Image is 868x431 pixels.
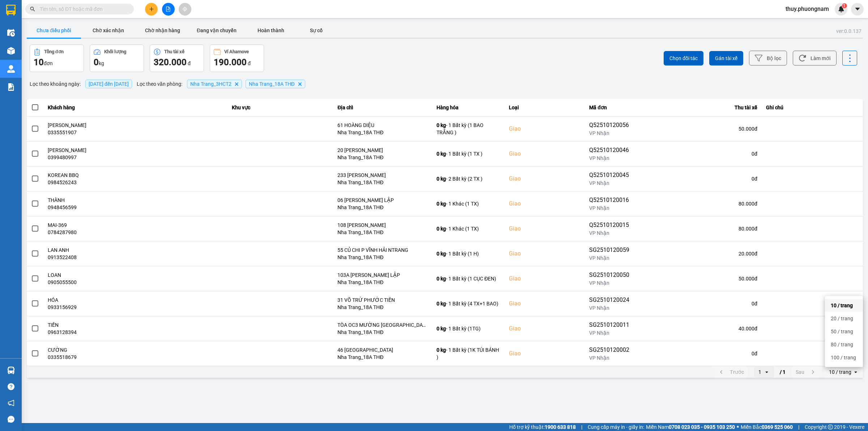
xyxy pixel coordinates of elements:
span: 0 kg [437,276,446,282]
button: Đang vận chuyển [190,23,244,38]
div: [PERSON_NAME] [48,122,224,129]
span: search [30,7,35,12]
div: 55 CỦ CHI P VĨNH HẢI NTRANG [337,246,428,254]
div: Q52510120015 [589,221,635,229]
span: 0 kg [437,122,446,128]
div: 0 đ [643,350,757,357]
div: 100 / trang [831,354,857,361]
div: Q52510120056 [589,121,635,130]
span: 13/10/2025 đến 13/10/2025 [89,81,129,87]
div: SG2510120011 [589,321,635,329]
button: file-add [162,3,175,16]
div: 20.000 đ [643,250,757,257]
span: Hỗ trợ kỹ thuật: [509,423,576,431]
span: 10 [34,57,44,67]
div: VP Nhận [589,130,635,137]
span: | [581,423,582,431]
span: Nha Trang_18A THĐ, close by backspace [246,80,305,88]
div: 1 [758,368,761,376]
div: 0 đ [643,175,757,182]
div: 61 HOÀNG DIỆU [337,122,428,129]
div: Nha Trang_18A THĐ [337,279,428,286]
span: notification [8,400,14,406]
button: caret-down [851,3,864,16]
div: 0399480997 [48,154,224,161]
div: Giao [509,174,580,183]
button: aim [179,3,191,16]
div: Khối lượng [104,49,126,54]
span: 0 kg [437,201,446,207]
div: 50.000 đ [643,275,757,282]
span: Gán tài xế [715,55,737,62]
div: Giao [509,224,580,233]
div: đ [214,56,260,68]
div: Nha Trang_18A THĐ [337,304,428,311]
span: 0 kg [437,326,446,331]
div: SG2510120059 [589,246,635,254]
span: aim [182,7,187,12]
button: Chọn đối tác [664,51,703,66]
span: 0 kg [437,251,446,257]
div: VP Nhận [589,155,635,162]
th: Mã đơn [585,99,639,117]
span: / 1 [780,368,786,376]
button: Thu tài xế320.000 đ [150,45,204,72]
div: 0335551907 [48,129,224,136]
div: Q52510120046 [589,146,635,155]
div: 0913522408 [48,254,224,261]
strong: 1900 633 818 [545,424,576,430]
div: Giao [509,124,580,133]
input: Selected 10 / trang. [852,368,853,376]
div: đ [154,56,200,68]
span: plus [149,7,154,12]
div: VP Nhận [589,229,635,237]
th: Khu vực [227,99,333,117]
span: 1 [843,3,846,8]
span: 0 [94,57,99,67]
div: - 1 Bất kỳ (1TG) [437,325,500,332]
div: 233 [PERSON_NAME] [337,172,428,179]
div: 20 [PERSON_NAME] [337,147,428,154]
div: 50.000 đ [643,125,757,132]
div: đơn [34,56,80,68]
img: solution-icon [7,83,15,91]
span: message [8,416,14,423]
span: file-add [166,7,171,12]
div: 80 / trang [831,341,857,348]
div: - 1 Bất kỳ (1 H) [437,250,500,257]
span: 320.000 [154,57,187,67]
th: Hàng hóa [432,99,505,117]
div: Thu tài xế [164,49,184,54]
button: previous page. current page 1 / 1 [712,367,748,377]
div: Ví Ahamove [224,49,249,54]
span: 0 kg [437,226,446,232]
span: 0 kg [437,301,446,307]
div: 0 đ [643,300,757,307]
th: Ghi chú [762,99,863,117]
div: 20 / trang [831,315,857,322]
span: Miền Nam [646,423,735,431]
svg: open [764,369,770,375]
div: 0933156929 [48,304,224,311]
div: KOREAN BBQ [48,172,224,179]
div: kg [94,56,140,68]
div: CƯỜNG [48,346,224,354]
div: VP Nhận [589,204,635,212]
div: THÀNH [48,197,224,204]
img: warehouse-icon [7,65,15,73]
button: Gán tài xế [709,51,743,66]
span: Miền Bắc [741,423,793,431]
div: LOAN [48,271,224,279]
span: 190.000 [214,57,247,67]
div: 80.000 đ [643,200,757,207]
span: | [798,423,799,431]
div: SG2510120050 [589,271,635,279]
div: Tổng đơn [44,49,64,54]
span: [DATE] đến [DATE] [85,80,132,88]
div: Nha Trang_18A THĐ [337,254,428,261]
div: Nha Trang_18A THĐ [337,129,428,136]
button: Làm mới [793,51,837,66]
div: HÓA [48,296,224,304]
span: copyright [828,424,833,430]
div: - 2 Bất kỳ (2 TX ) [437,175,500,182]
